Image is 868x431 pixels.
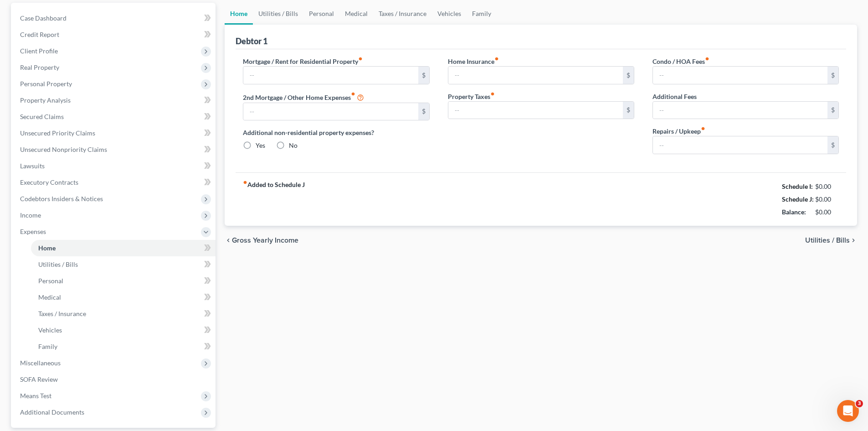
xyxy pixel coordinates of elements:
i: fiber_manual_record [701,126,705,131]
a: Family [467,3,497,25]
span: Vehicles [38,326,62,334]
span: Codebtors Insiders & Notices [20,195,103,203]
span: Secured Claims [20,113,64,120]
a: Taxes / Insurance [373,3,432,25]
div: $ [623,67,634,84]
input: -- [653,67,827,84]
span: Real Property [20,63,59,71]
span: Taxes / Insurance [38,310,86,317]
span: Family [38,343,57,350]
i: chevron_left [225,237,232,244]
span: Unsecured Priority Claims [20,129,95,137]
input: -- [243,67,418,84]
a: Vehicles [31,322,216,338]
span: Credit Report [20,31,59,38]
span: Income [20,211,41,219]
a: SOFA Review [13,371,216,388]
i: fiber_manual_record [494,57,499,61]
span: Expenses [20,228,46,235]
input: -- [653,136,827,154]
label: 2nd Mortgage / Other Home Expenses [243,92,364,103]
a: Utilities / Bills [253,3,303,25]
button: Utilities / Bills chevron_right [805,237,857,244]
div: $0.00 [815,195,839,204]
a: Utilities / Bills [31,256,216,273]
span: 3 [856,400,863,407]
label: Repairs / Upkeep [652,126,705,136]
div: $ [827,136,838,154]
span: Client Profile [20,47,58,55]
span: Utilities / Bills [38,260,78,268]
div: $ [827,67,838,84]
a: Unsecured Priority Claims [13,125,216,141]
iframe: Intercom live chat [837,400,859,422]
label: Yes [256,141,265,150]
span: SOFA Review [20,375,58,383]
span: Case Dashboard [20,14,67,22]
input: -- [243,103,418,120]
span: Executory Contracts [20,178,78,186]
a: Personal [303,3,339,25]
label: Mortgage / Rent for Residential Property [243,57,363,66]
label: Home Insurance [448,57,499,66]
a: Unsecured Nonpriority Claims [13,141,216,158]
a: Personal [31,273,216,289]
label: Property Taxes [448,92,495,101]
button: chevron_left Gross Yearly Income [225,237,298,244]
input: -- [653,102,827,119]
input: -- [448,67,623,84]
strong: Added to Schedule J [243,180,305,218]
i: fiber_manual_record [358,57,363,61]
span: Personal [38,277,63,285]
a: Vehicles [432,3,467,25]
strong: Schedule J: [782,195,814,203]
a: Family [31,338,216,355]
a: Executory Contracts [13,174,216,191]
i: fiber_manual_record [705,57,709,61]
strong: Schedule I: [782,182,813,190]
a: Secured Claims [13,109,216,125]
div: Debtor 1 [236,36,267,47]
div: $ [418,67,429,84]
label: Condo / HOA Fees [652,57,709,66]
div: $ [623,102,634,119]
div: $ [418,103,429,120]
span: Unsecured Nonpriority Claims [20,145,107,153]
a: Property Analysis [13,92,216,109]
i: fiber_manual_record [351,92,355,96]
div: $0.00 [815,208,839,217]
span: Property Analysis [20,96,71,104]
span: Gross Yearly Income [232,237,298,244]
span: Home [38,244,56,252]
span: Medical [38,293,61,301]
span: Lawsuits [20,162,45,170]
span: Means Test [20,392,51,400]
div: $ [827,102,838,119]
span: Additional Documents [20,408,84,416]
label: Additional non-residential property expenses? [243,128,429,137]
a: Home [31,240,216,256]
a: Lawsuits [13,158,216,174]
i: fiber_manual_record [490,92,495,96]
span: Miscellaneous [20,359,61,367]
strong: Balance: [782,208,806,216]
input: -- [448,102,623,119]
label: No [289,141,298,150]
a: Credit Report [13,26,216,43]
i: chevron_right [850,237,857,244]
a: Home [225,3,253,25]
div: $0.00 [815,182,839,191]
a: Case Dashboard [13,10,216,26]
a: Taxes / Insurance [31,306,216,322]
a: Medical [339,3,373,25]
i: fiber_manual_record [243,180,247,185]
span: Personal Property [20,80,72,88]
label: Additional Fees [652,92,697,101]
span: Utilities / Bills [805,237,850,244]
a: Medical [31,289,216,306]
